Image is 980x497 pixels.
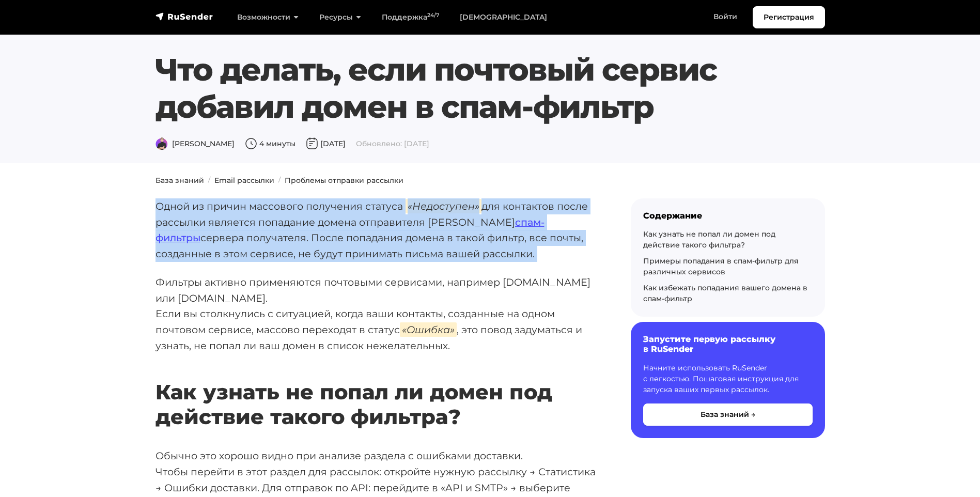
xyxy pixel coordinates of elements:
[155,176,204,185] a: База знаний
[214,176,274,185] a: Email рассылки
[245,139,295,148] span: 4 минуты
[309,7,371,28] a: Ресурсы
[643,403,813,426] button: База знаний →
[643,229,775,250] a: Как узнать не попал ли домен под действие такого фильтра?
[306,139,346,148] span: [DATE]
[631,322,825,438] a: Запустите первую рассылку в RuSender Начните использовать RuSender с легкостью. Пошаговая инструк...
[155,139,235,148] span: [PERSON_NAME]
[643,363,813,395] p: Начните использовать RuSender с легкостью. Пошаговая инструкция для запуска ваших первых рассылок.
[356,139,429,148] span: Обновлено: [DATE]
[703,6,748,27] a: Войти
[427,12,439,19] sup: 24/7
[155,51,825,126] h1: Что делать, если почтовый сервис добавил домен в спам-фильтр
[643,283,807,303] a: Как избежать попадания вашего домена в спам-фильтр
[149,175,831,186] nav: breadcrumb
[155,349,598,429] h2: Как узнать не попал ли домен под действие такого фильтра?
[155,11,213,22] img: RuSender
[406,199,481,213] em: «Недоступен»
[245,137,257,150] img: Время чтения
[753,6,825,28] a: Регистрация
[449,7,557,28] a: [DEMOGRAPHIC_DATA]
[285,176,403,185] a: Проблемы отправки рассылки
[643,334,813,354] h6: Запустите первую рассылку в RuSender
[227,7,309,28] a: Возможности
[643,256,799,276] a: Примеры попадания в спам-фильтр для различных сервисов
[371,7,449,28] a: Поддержка24/7
[155,274,598,354] p: Фильтры активно применяются почтовыми сервисами, например [DOMAIN_NAME] или [DOMAIN_NAME]. Если в...
[643,211,813,221] div: Содержание
[400,322,457,337] em: «Ошибка»
[306,137,318,150] img: Дата публикации
[155,198,598,262] p: Одной из причин массового получения статуса для контактов после рассылки является попадание домен...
